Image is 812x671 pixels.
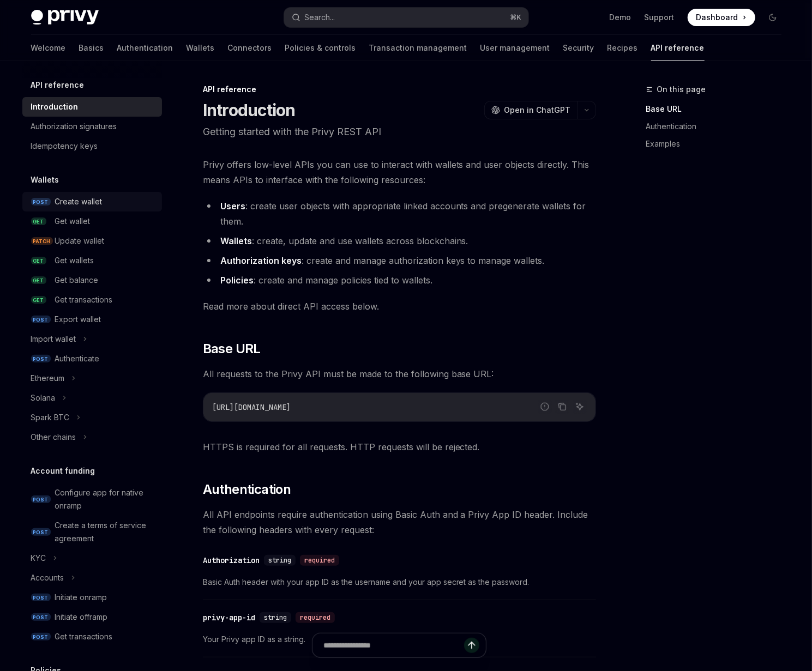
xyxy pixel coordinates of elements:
[31,552,46,565] div: KYC
[22,516,162,548] a: POSTCreate a terms of service agreement
[480,35,550,61] a: User management
[203,157,596,188] span: Privy offers low-level APIs you can use to interact with wallets and user objects directly. This ...
[646,100,790,118] a: Base URL
[79,35,104,61] a: Basics
[555,400,569,414] button: Copy the contents from the code block
[22,607,162,627] a: POSTInitiate offramp
[31,391,56,404] div: Solana
[285,35,356,61] a: Policies & controls
[323,633,464,657] input: Ask a question...
[300,555,339,566] div: required
[31,316,51,324] span: POST
[563,35,594,61] a: Security
[228,35,272,61] a: Connectors
[203,100,296,120] h1: Introduction
[55,195,103,208] div: Create wallet
[203,198,596,229] li: : create user objects with appropriate linked accounts and pregenerate wallets for them.
[22,231,162,251] a: PATCHUpdate wallet
[22,211,162,231] a: GETGet wallet
[22,117,162,136] a: Authorization signatures
[22,388,162,408] button: Solana
[31,571,64,584] div: Accounts
[22,310,162,329] a: POSTExport wallet
[305,11,335,24] div: Search...
[464,638,479,653] button: Send message
[31,217,46,226] span: GET
[22,270,162,290] a: GETGet balance
[55,630,113,643] div: Get transactions
[22,192,162,211] a: POSTCreate wallet
[22,483,162,516] a: POSTConfigure app for native onramp
[31,35,66,61] a: Welcome
[484,101,578,119] button: Open in ChatGPT
[55,215,91,228] div: Get wallet
[31,78,85,92] h5: API reference
[22,329,162,349] button: Import wallet
[22,136,162,156] a: Idempotency keys
[31,333,76,346] div: Import wallet
[22,251,162,270] a: GETGet wallets
[31,372,65,385] div: Ethereum
[31,613,51,621] span: POST
[55,591,107,604] div: Initiate onramp
[504,105,571,116] span: Open in ChatGPT
[696,12,738,23] span: Dashboard
[22,408,162,427] button: Spark BTC
[31,464,95,477] h5: Account funding
[55,486,155,512] div: Configure app for native onramp
[55,274,99,287] div: Get balance
[22,290,162,310] a: GETGet transactions
[268,556,291,565] span: string
[22,627,162,646] a: POSTGet transactions
[55,313,101,326] div: Export wallet
[203,273,596,288] li: : create and manage policies tied to wallets.
[203,612,255,623] div: privy-app-id
[117,35,173,61] a: Authentication
[31,173,59,186] h5: Wallets
[203,299,596,314] span: Read more about direct API access below.
[22,368,162,388] button: Ethereum
[369,35,467,61] a: Transaction management
[31,355,51,363] span: POST
[608,35,638,61] a: Recipes
[31,495,51,504] span: POST
[31,431,76,444] div: Other chains
[31,296,46,304] span: GET
[203,233,596,249] li: : create, update and use wallets across blockchains.
[220,255,302,266] strong: Authorization keys
[688,9,755,26] a: Dashboard
[203,366,596,382] span: All requests to the Privy API must be made to the following base URL:
[22,568,162,588] button: Accounts
[31,198,51,206] span: POST
[220,275,254,286] strong: Policies
[203,481,291,498] span: Authentication
[55,519,155,545] div: Create a terms of service agreement
[31,10,99,25] img: dark logo
[22,588,162,607] a: POSTInitiate onramp
[646,118,790,135] a: Authentication
[538,400,552,414] button: Report incorrect code
[764,9,781,26] button: Toggle dark mode
[573,400,587,414] button: Ask AI
[296,612,335,623] div: required
[31,100,79,113] div: Introduction
[22,427,162,447] button: Other chains
[203,576,596,589] span: Basic Auth header with your app ID as the username and your app secret as the password.
[22,349,162,368] a: POSTAuthenticate
[55,293,113,306] div: Get transactions
[22,97,162,117] a: Introduction
[203,439,596,455] span: HTTPS is required for all requests. HTTP requests will be rejected.
[55,352,100,365] div: Authenticate
[203,253,596,268] li: : create and manage authorization keys to manage wallets.
[31,528,51,536] span: POST
[212,402,291,412] span: [URL][DOMAIN_NAME]
[55,234,105,247] div: Update wallet
[645,12,675,23] a: Support
[220,201,245,211] strong: Users
[203,555,260,566] div: Authorization
[31,276,46,285] span: GET
[31,120,117,133] div: Authorization signatures
[203,340,261,358] span: Base URL
[31,237,53,245] span: PATCH
[510,13,522,22] span: ⌘ K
